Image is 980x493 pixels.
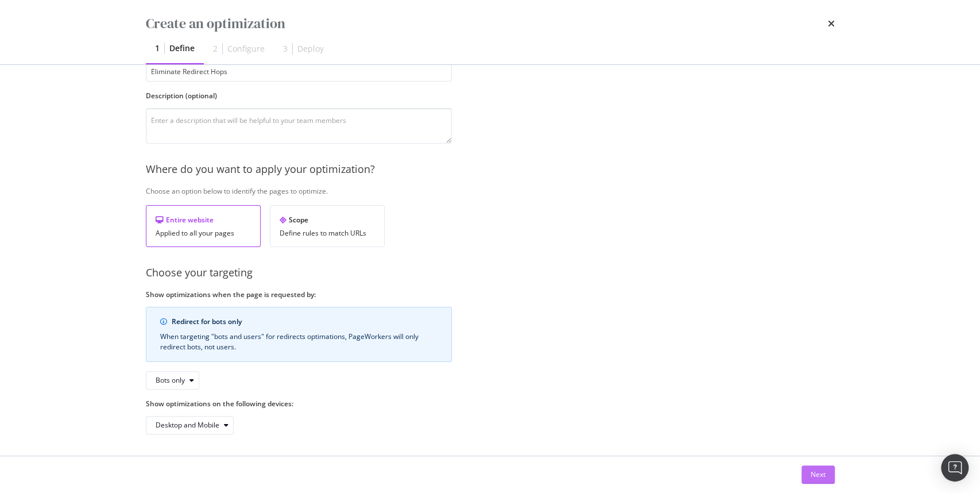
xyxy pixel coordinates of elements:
[146,162,835,177] div: Where do you want to apply your optimization?
[146,61,452,82] input: Enter an optimization name to easily find it back
[172,317,437,327] div: Redirect for bots only
[146,416,234,434] button: Desktop and Mobile
[941,454,969,482] div: Open Intercom Messenger
[146,399,452,409] label: Show optimizations on the following devices:
[146,186,835,196] div: Choose an option below to identify the pages to optimize.
[169,43,195,54] div: Define
[146,14,285,33] div: Create an optimization
[280,229,375,237] div: Define rules to match URLs
[146,371,199,390] button: Bots only
[146,307,452,362] div: info banner
[146,265,835,280] div: Choose your targeting
[156,422,219,429] div: Desktop and Mobile
[801,465,835,484] button: Next
[280,215,375,225] div: Scope
[811,469,826,479] div: Next
[156,215,251,225] div: Entire website
[156,377,185,384] div: Bots only
[160,332,437,352] div: When targeting "bots and users" for redirects optimations, PageWorkers will only redirect bots, n...
[828,14,835,33] div: times
[155,43,160,54] div: 1
[227,43,265,55] div: Configure
[283,43,288,55] div: 3
[156,229,251,237] div: Applied to all your pages
[146,91,452,101] label: Description (optional)
[297,43,324,55] div: Deploy
[213,43,218,55] div: 2
[146,290,452,299] label: Show optimizations when the page is requested by:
